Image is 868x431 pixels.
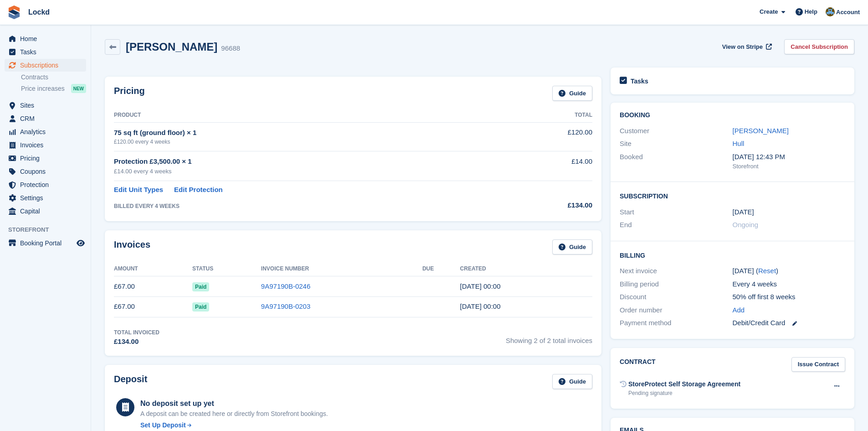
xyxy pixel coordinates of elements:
div: Booked [620,152,732,171]
th: Due [422,262,460,276]
div: End [620,220,732,230]
div: £14.00 every 4 weeks [114,167,504,176]
a: Set Up Deposit [140,421,328,430]
img: Paul Budding [826,7,835,16]
a: menu [5,237,86,249]
div: [DATE] 12:43 PM [733,152,845,162]
span: Home [20,32,75,45]
h2: Booking [620,112,845,119]
div: Customer [620,126,732,136]
time: 2025-07-24 23:00:35 UTC [460,302,501,310]
h2: Billing [620,250,845,260]
span: CRM [20,112,75,125]
div: 50% off first 8 weeks [733,292,845,302]
a: menu [5,112,86,125]
span: Invoices [20,139,75,151]
span: Settings [20,192,75,204]
a: menu [5,125,86,138]
a: menu [5,165,86,178]
div: Payment method [620,318,732,328]
a: Guide [552,239,592,254]
div: No deposit set up yet [140,398,328,409]
span: Showing 2 of 2 total invoices [506,328,592,347]
div: [DATE] ( ) [733,266,845,276]
a: Lockd [25,5,53,20]
th: Created [460,262,592,276]
div: BILLED EVERY 4 WEEKS [114,202,504,210]
a: menu [5,178,86,191]
span: Paid [192,302,209,312]
a: Issue Contract [791,357,845,372]
a: menu [5,205,86,218]
div: Start [620,207,732,218]
span: Tasks [20,46,75,58]
div: Set Up Deposit [140,421,186,430]
a: Edit Unit Types [114,185,163,195]
a: menu [5,192,86,204]
td: £14.00 [504,151,592,181]
span: Ongoing [733,221,759,228]
div: Order number [620,305,732,316]
th: Invoice Number [261,262,422,276]
a: menu [5,99,86,112]
div: £134.00 [114,337,159,347]
div: 96688 [221,43,240,54]
h2: Tasks [631,77,648,85]
a: [PERSON_NAME] [733,127,789,135]
a: 9A97190B-0203 [261,302,310,310]
a: menu [5,139,86,151]
span: Account [836,8,860,17]
div: Debit/Credit Card [733,318,845,328]
span: Help [805,7,817,16]
a: menu [5,32,86,45]
th: Status [192,262,261,276]
span: Subscriptions [20,59,75,72]
span: Paid [192,282,209,291]
a: menu [5,46,86,58]
a: Contracts [21,73,86,82]
h2: Invoices [114,239,150,254]
div: StoreProtect Self Storage Agreement [628,379,740,389]
a: Price increases NEW [21,83,86,93]
h2: Subscription [620,191,845,200]
td: £67.00 [114,276,192,297]
a: 9A97190B-0246 [261,282,310,290]
td: £120.00 [504,122,592,151]
th: Amount [114,262,192,276]
span: Sites [20,99,75,112]
p: A deposit can be created here or directly from Storefront bookings. [140,409,328,419]
span: Coupons [20,165,75,178]
th: Total [504,108,592,123]
div: £134.00 [504,200,592,211]
a: Add [733,305,745,316]
a: View on Stripe [719,39,774,54]
div: £120.00 every 4 weeks [114,138,504,146]
div: Every 4 weeks [733,279,845,290]
span: View on Stripe [722,42,763,52]
div: Protection £3,500.00 × 1 [114,156,504,167]
span: Capital [20,205,75,218]
td: £67.00 [114,296,192,317]
a: Preview store [75,238,86,249]
div: Site [620,139,732,149]
span: Pricing [20,152,75,165]
th: Product [114,108,504,123]
span: Analytics [20,125,75,138]
span: Storefront [8,225,91,234]
div: Pending signature [628,389,740,397]
span: Price increases [21,84,65,93]
div: NEW [71,84,86,93]
h2: Pricing [114,86,145,101]
div: Total Invoiced [114,328,159,337]
a: menu [5,152,86,165]
a: menu [5,59,86,72]
time: 2025-08-21 23:00:28 UTC [460,282,501,290]
span: Protection [20,178,75,191]
div: 75 sq ft (ground floor) × 1 [114,128,504,138]
div: Billing period [620,279,732,290]
a: Cancel Subscription [784,39,854,54]
div: Discount [620,292,732,302]
a: Reset [758,267,776,275]
img: stora-icon-8386f47178a22dfd0bd8f6a31ec36ba5ce8667c1dd55bd0f319d3a0aa187defe.svg [7,5,21,19]
h2: Contract [620,357,656,372]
